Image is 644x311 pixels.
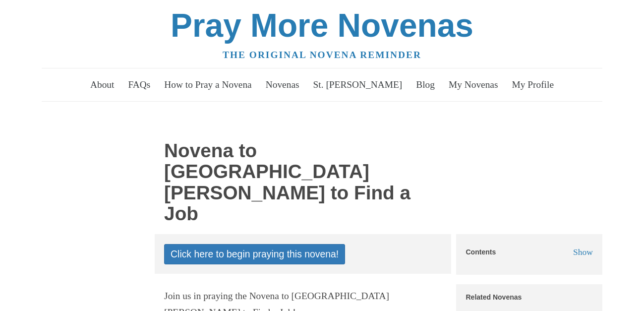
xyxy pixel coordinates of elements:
a: Blog [410,71,441,99]
a: Novenas [260,71,305,99]
a: FAQs [122,71,156,99]
a: How to Pray a Novena [159,71,258,99]
h5: Contents [466,248,496,255]
h1: Novena to [GEOGRAPHIC_DATA][PERSON_NAME] to Find a Job [164,140,442,225]
a: Click here to begin praying this novena! [164,244,345,264]
h5: Related Novenas [466,294,593,301]
a: My Novenas [443,71,504,99]
a: About [84,71,120,99]
a: Pray More Novenas [171,7,473,44]
a: St. [PERSON_NAME] [307,71,408,99]
span: Show [573,247,593,257]
a: My Profile [506,71,560,99]
a: The original novena reminder [223,50,421,60]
